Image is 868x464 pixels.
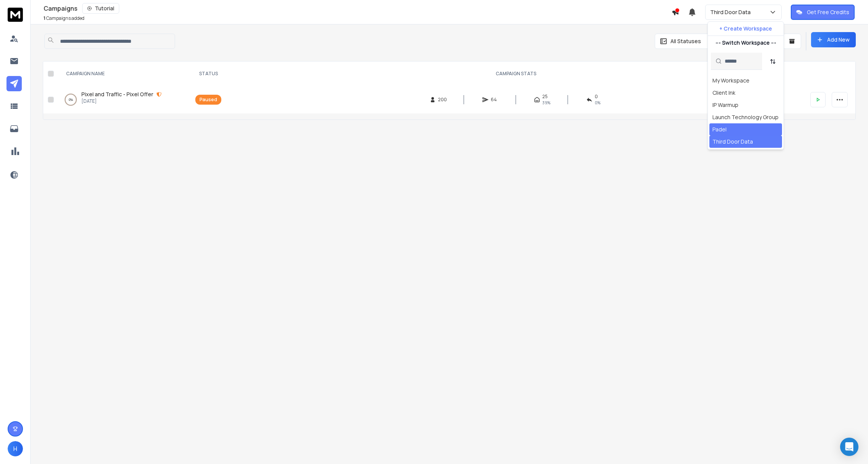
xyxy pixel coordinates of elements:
span: 0 [595,94,598,100]
div: Open Intercom Messenger [840,438,858,456]
p: Get Free Credits [807,8,849,16]
button: H [8,441,23,456]
span: 39 % [542,100,550,106]
button: Sort by Sort A-Z [765,54,780,69]
p: All Statuses [670,37,701,45]
th: CAMPAIGN NAME [57,61,191,86]
div: My Workspace [712,77,750,84]
button: Add New [811,32,856,47]
th: CAMPAIGN STATS [226,61,806,86]
td: 0%Pixel and Traffic - Pixel Offer[DATE] [57,86,191,113]
span: 1 [44,15,45,21]
div: Launch Technology Group [712,113,779,121]
div: IP Warmup [712,101,738,109]
p: + Create Workspace [719,25,772,32]
span: 25 [542,94,548,100]
p: [DATE] [81,98,162,104]
div: Padel [712,126,727,133]
span: 64 [491,97,498,103]
span: 200 [438,97,447,103]
div: Paused [200,97,217,103]
th: STATUS [191,61,226,86]
button: Tutorial [82,3,119,14]
div: Client Ink [712,89,735,97]
div: Campaigns [44,3,672,14]
span: Pixel and Traffic - Pixel Offer [81,91,153,98]
p: --- Switch Workspace --- [715,39,776,47]
span: 0 % [595,100,600,106]
p: 0 % [69,96,73,103]
a: Pixel and Traffic - Pixel Offer [81,91,153,98]
p: Third Door Data [710,8,754,16]
p: Campaigns added [44,15,84,21]
button: + Create Workspace [708,22,784,36]
button: Get Free Credits [791,5,855,20]
div: Third Door Data [712,138,753,146]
